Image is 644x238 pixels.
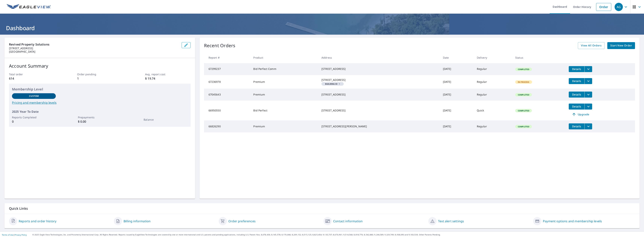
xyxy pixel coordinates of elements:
[9,76,54,81] p: 614
[204,42,236,49] p: Recent Orders
[571,125,582,128] span: Details
[204,52,250,63] th: Report #
[325,83,337,85] em: Building ID
[32,233,642,236] p: © 2025 Eagle View Technologies, Inc. and Pictometry International Corp. All Rights Reserved. Repo...
[250,101,318,120] td: Bid Perfect
[516,81,532,83] span: In Process
[516,93,531,96] span: Completed
[516,109,531,112] span: Completed
[228,219,256,223] a: Order preferences
[512,52,566,63] th: Status
[516,68,531,71] span: Completed
[438,219,464,223] a: Text alert settings
[584,66,592,72] button: filesDropdownBtn-67299237
[9,50,179,53] p: [GEOGRAPHIC_DATA]
[250,75,318,89] td: Premium
[7,4,51,10] img: EV Logo
[29,94,39,98] p: Custom
[474,52,512,63] th: Delivery
[440,52,474,63] th: Date
[615,3,623,11] div: AG
[12,119,56,124] p: 0
[474,89,512,101] td: Regular
[571,67,582,71] span: Details
[440,101,474,120] td: [DATE]
[9,47,179,50] p: [STREET_ADDRESS]
[440,75,474,89] td: [DATE]
[474,101,512,120] td: Quick
[12,87,188,92] p: Membership Level
[77,76,122,81] p: 1
[19,219,56,223] a: Reports and order history
[124,219,151,223] a: Billing information
[571,105,582,108] span: Details
[474,120,512,132] td: Regular
[440,89,474,101] td: [DATE]
[333,219,363,223] a: Contact information
[321,109,437,112] div: [STREET_ADDRESS]
[250,52,318,63] th: Product
[12,115,56,119] p: Reports Completed
[204,101,250,120] td: 66950550
[543,219,602,223] a: Payment options and membership levels
[607,42,635,49] a: Start New Order
[440,120,474,132] td: [DATE]
[12,109,188,114] p: 2025 Year To Date
[584,78,592,84] button: filesDropdownBtn-67236978
[440,63,474,75] td: [DATE]
[204,120,250,132] td: 66826290
[2,234,13,236] a: Terms of Use
[569,123,584,129] button: detailsBtn-66826290
[78,115,122,119] p: Prepayments
[571,79,582,83] span: Details
[12,100,188,105] a: Pricing and membership levels
[9,63,191,69] p: Account Summary
[569,104,584,110] button: detailsBtn-66950550
[610,43,632,48] span: Start New Order
[569,66,584,72] button: detailsBtn-67299237
[15,234,27,236] a: Privacy Policy
[145,72,190,76] p: Avg. report cost
[474,75,512,89] td: Regular
[321,78,437,82] div: [STREET_ADDRESS]
[569,92,584,98] button: detailsBtn-67045643
[9,206,635,211] p: Quick Links
[569,111,592,117] a: Upgrade
[250,63,318,75] td: Bid Perfect Comm
[516,125,531,128] span: Completed
[321,125,437,128] div: [STREET_ADDRESS][PERSON_NAME]
[2,234,27,236] p: |
[321,93,437,96] div: [STREET_ADDRESS]
[145,76,190,81] p: $ 19.74
[204,75,250,89] td: 67236978
[321,67,437,71] div: [STREET_ADDRESS]
[78,119,122,124] p: $ 0.00
[318,52,440,63] th: Address
[474,63,512,75] td: Regular
[204,89,250,101] td: 67045643
[77,72,122,76] p: Order pending
[571,93,582,96] span: Details
[250,120,318,132] td: Premium
[584,123,592,129] button: filesDropdownBtn-66826290
[250,89,318,101] td: Premium
[578,42,604,49] a: View All Orders
[584,92,592,98] button: filesDropdownBtn-67045643
[596,3,611,11] a: Order
[9,42,179,47] p: Revived Property Solutions
[4,24,640,32] h1: Dashboard
[204,63,250,75] td: 67299237
[9,72,54,76] p: Total order
[569,78,584,84] button: detailsBtn-67236978
[584,104,592,110] button: filesDropdownBtn-66950550
[571,112,590,117] span: Upgrade
[581,43,602,48] span: View All Orders
[323,83,342,85] span: 1
[144,118,187,122] p: Balance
